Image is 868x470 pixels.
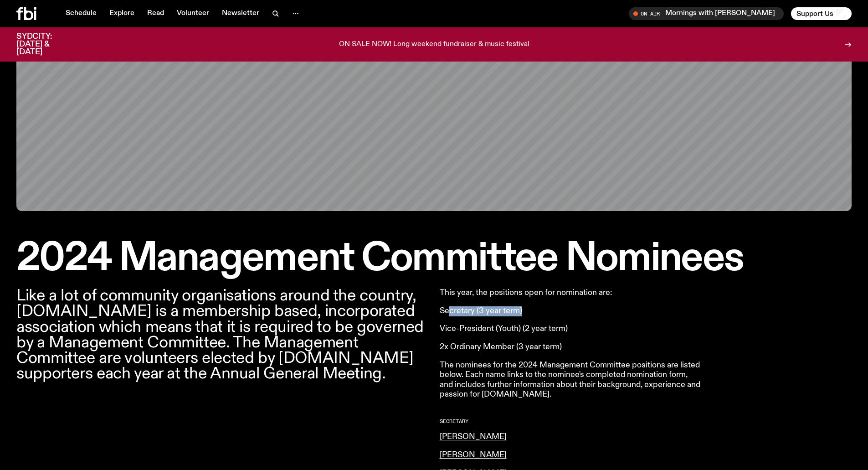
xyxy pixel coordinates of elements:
a: Schedule [60,7,102,20]
a: Read [142,7,169,20]
p: 2x Ordinary Member (3 year term) [440,342,702,352]
a: Explore [104,7,140,20]
a: [PERSON_NAME] [440,451,507,459]
span: Support Us [796,10,833,18]
p: ON SALE NOW! Long weekend fundraiser & music festival [339,41,529,49]
p: Secretary (3 year term) [440,306,702,316]
button: On AirMornings with [PERSON_NAME] / feel the phonk [629,7,784,20]
h3: SYDCITY: [DATE] & [DATE] [16,33,75,56]
p: Like a lot of community organisations around the country, [DOMAIN_NAME] is a membership based, in... [16,288,429,382]
a: [PERSON_NAME] [440,433,507,441]
p: Vice-President (Youth) (2 year term) [440,324,702,334]
a: Volunteer [171,7,215,20]
h2: SECRETARY [440,419,702,424]
p: This year, the positions open for nomination are: [440,288,702,298]
p: The nominees for the 2024 Management Committee positions are listed below. Each name links to the... [440,361,702,400]
h1: 2024 Management Committee Nominees [16,240,852,277]
button: Support Us [791,7,852,20]
a: Newsletter [216,7,265,20]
